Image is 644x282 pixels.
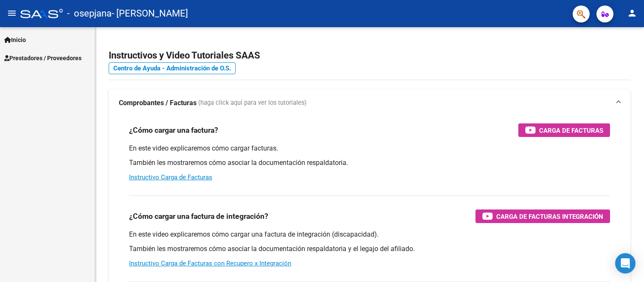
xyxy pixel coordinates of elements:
[129,230,610,239] p: En este video explicaremos cómo cargar una factura de integración (discapacidad).
[119,98,197,108] strong: Comprobantes / Facturas
[129,210,268,222] h3: ¿Cómo cargar una factura de integración?
[4,35,26,45] span: Inicio
[67,4,112,23] span: - osepjana
[109,62,236,74] a: Centro de Ayuda - Administración de O.S.
[129,244,610,254] p: También les mostraremos cómo asociar la documentación respaldatoria y el legajo del afiliado.
[518,123,610,137] button: Carga de Facturas
[109,89,630,117] mat-expansion-panel-header: Comprobantes / Facturas (haga click aquí para ver los tutoriales)
[627,8,637,18] mat-icon: person
[129,173,212,181] a: Instructivo Carga de Facturas
[475,209,610,223] button: Carga de Facturas Integración
[496,211,603,222] span: Carga de Facturas Integración
[198,98,307,108] span: (haga click aquí para ver los tutoriales)
[129,144,610,153] p: En este video explicaremos cómo cargar facturas.
[112,4,188,23] span: - [PERSON_NAME]
[7,8,17,18] mat-icon: menu
[129,260,291,267] a: Instructivo Carga de Facturas con Recupero x Integración
[129,158,610,168] p: También les mostraremos cómo asociar la documentación respaldatoria.
[539,125,603,136] span: Carga de Facturas
[129,124,218,136] h3: ¿Cómo cargar una factura?
[615,253,636,274] div: Open Intercom Messenger
[109,47,630,64] h2: Instructivos y Video Tutoriales SAAS
[4,53,82,63] span: Prestadores / Proveedores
